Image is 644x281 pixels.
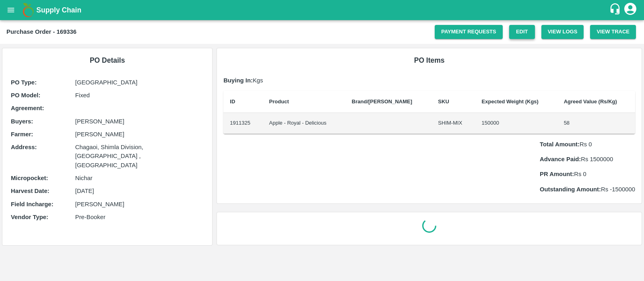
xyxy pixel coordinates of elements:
[482,98,539,105] b: Expected Weight (Kgs)
[269,98,289,105] b: Product
[11,214,48,220] b: Vendor Type :
[11,105,44,111] b: Agreement:
[263,113,345,134] td: Apple - Royal - Delicious
[2,1,20,19] button: open drawer
[431,113,475,134] td: SHIM-MIX
[223,113,262,134] td: 1911325
[540,171,574,177] b: PR Amount:
[540,156,581,162] b: Advance Paid:
[75,130,204,139] p: [PERSON_NAME]
[11,201,54,207] b: Field Incharge :
[609,3,623,17] div: customer-support
[75,143,204,170] p: Chagaoi, Shimla Division, [GEOGRAPHIC_DATA] , [GEOGRAPHIC_DATA]
[75,91,204,100] p: Fixed
[438,98,449,105] b: SKU
[223,76,635,85] p: Kgs
[540,140,635,149] p: Rs 0
[75,78,204,87] p: [GEOGRAPHIC_DATA]
[9,55,206,66] h6: PO Details
[540,170,635,178] p: Rs 0
[11,92,40,98] b: PO Model :
[557,113,635,134] td: 58
[11,188,50,194] b: Harvest Date :
[36,4,609,16] a: Supply Chain
[541,25,584,39] button: View Logs
[540,185,635,194] p: Rs -1500000
[11,175,48,181] b: Micropocket :
[540,141,580,148] b: Total Amount:
[540,186,601,193] b: Outstanding Amount:
[623,2,638,18] div: account of current user
[11,144,37,150] b: Address :
[11,131,33,137] b: Farmer :
[435,25,503,39] a: Payment Requests
[75,213,204,222] p: Pre-Booker
[352,98,412,105] b: Brand/[PERSON_NAME]
[75,174,204,183] p: Nichar
[20,2,36,18] img: logo
[75,187,204,195] p: [DATE]
[475,113,557,134] td: 150000
[540,155,635,164] p: Rs 1500000
[509,25,535,39] a: Edit
[223,55,635,66] h6: PO Items
[564,98,617,105] b: Agreed Value (Rs/Kg)
[590,25,636,39] button: View Trace
[230,98,235,105] b: ID
[11,79,37,86] b: PO Type :
[75,117,204,126] p: [PERSON_NAME]
[36,6,81,14] b: Supply Chain
[6,29,76,35] b: Purchase Order - 169336
[11,118,33,125] b: Buyers :
[75,200,204,209] p: [PERSON_NAME]
[223,77,253,84] b: Buying In:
